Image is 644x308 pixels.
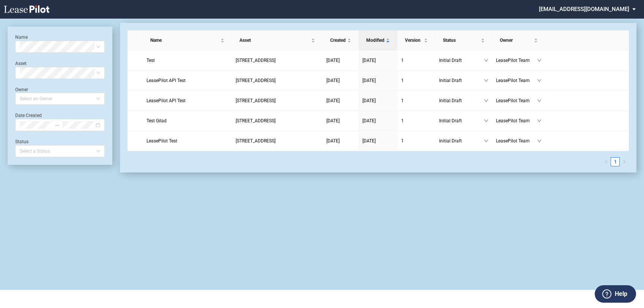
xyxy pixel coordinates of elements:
li: Previous Page [601,157,611,166]
button: Help [595,285,636,303]
span: LeasePilot Team [496,57,537,64]
a: [STREET_ADDRESS] [236,137,319,145]
span: Initial Draft [439,137,484,145]
span: [DATE] [326,78,340,83]
span: [DATE] [326,98,340,103]
button: left [601,157,611,166]
a: LeasePilot Test [146,137,228,145]
span: [DATE] [326,138,340,144]
span: 109 State Street [236,138,276,144]
span: down [484,78,488,83]
span: down [537,118,542,123]
span: [DATE] [362,118,376,123]
a: [STREET_ADDRESS] [236,77,319,84]
span: 1 [401,58,404,63]
th: Created [323,30,359,51]
label: Owner [15,87,28,92]
span: [DATE] [362,58,376,63]
th: Asset [232,30,323,51]
label: Name [15,35,28,40]
span: down [484,58,488,63]
a: LeasePilot API Test [146,77,228,84]
span: [DATE] [362,138,376,144]
span: LeasePilot API Test [146,78,186,83]
a: [DATE] [326,137,355,145]
span: left [604,160,608,164]
a: 1 [401,77,431,84]
th: Owner [492,30,545,51]
a: [DATE] [362,117,394,125]
li: Next Page [620,157,629,166]
span: down [537,139,542,143]
span: 109 State Street [236,78,276,83]
span: down [537,78,542,83]
span: 1 [401,118,404,123]
span: LeasePilot Team [496,97,537,104]
span: 1 [401,98,404,103]
label: Status [15,139,28,144]
a: Test [146,57,228,64]
span: LeasePilot Team [496,117,537,125]
span: LeasePilot Team [496,137,537,145]
label: Date Created [15,113,42,118]
span: Version [405,36,422,44]
a: [DATE] [362,97,394,104]
a: [DATE] [362,77,394,84]
a: 1 [401,57,431,64]
span: [DATE] [326,118,340,123]
span: 109 State Street [236,58,276,63]
span: Asset [239,36,310,44]
a: 1 [401,97,431,104]
th: Status [435,30,492,51]
span: to [54,122,60,128]
th: Version [397,30,435,51]
label: Asset [15,61,27,66]
span: Initial Draft [439,97,484,104]
span: [DATE] [326,58,340,63]
span: Modified [366,36,384,44]
a: [DATE] [362,57,394,64]
span: LeasePilot Team [496,77,537,84]
li: 1 [611,157,620,166]
span: down [484,98,488,103]
a: [DATE] [326,97,355,104]
span: down [484,139,488,143]
a: [DATE] [326,57,355,64]
a: Test Gilad [146,117,228,125]
span: swap-right [54,122,60,128]
span: Test Gilad [146,118,167,123]
a: 1 [611,158,619,166]
a: 1 [401,137,431,145]
button: right [620,157,629,166]
span: 1 [401,138,404,144]
span: 109 State Street [236,118,276,123]
span: Initial Draft [439,57,484,64]
span: LeasePilot API Test [146,98,186,103]
span: Owner [500,36,532,44]
span: LeasePilot Test [146,138,177,144]
span: down [484,118,488,123]
label: Help [615,289,627,299]
a: LeasePilot API Test [146,97,228,104]
span: down [537,58,542,63]
a: [STREET_ADDRESS] [236,97,319,104]
span: Status [443,36,479,44]
span: Initial Draft [439,77,484,84]
a: [STREET_ADDRESS] [236,117,319,125]
span: [DATE] [362,78,376,83]
a: [DATE] [326,117,355,125]
span: Test [146,58,155,63]
a: [STREET_ADDRESS] [236,57,319,64]
span: Initial Draft [439,117,484,125]
a: [DATE] [326,77,355,84]
span: 109 State Street [236,98,276,103]
span: Name [150,36,219,44]
a: 1 [401,117,431,125]
span: 1 [401,78,404,83]
span: Created [330,36,346,44]
th: Name [143,30,232,51]
span: right [622,160,626,164]
span: down [537,98,542,103]
span: [DATE] [362,98,376,103]
th: Modified [359,30,397,51]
